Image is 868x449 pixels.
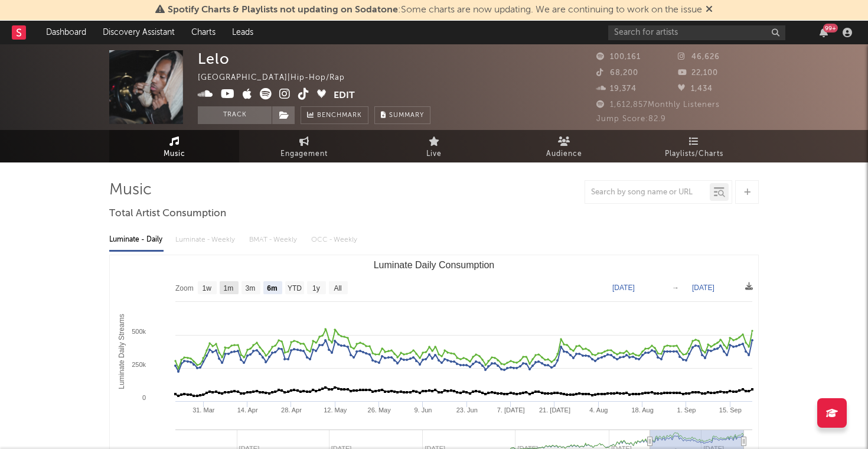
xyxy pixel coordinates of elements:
span: Engagement [280,147,328,161]
span: 19,374 [596,85,637,93]
text: 500k [132,328,146,335]
input: Search by song name or URL [585,188,710,197]
text: Luminate Daily Streams [118,314,126,389]
span: Summary [389,112,424,119]
span: Dismiss [706,5,713,15]
text: 23. Jun [456,406,478,414]
span: Music [164,147,185,161]
button: 99+ [820,28,828,37]
span: Spotify Charts & Playlists not updating on Sodatone [168,5,398,15]
span: 1,612,857 Monthly Listeners [596,101,720,109]
text: Luminate Daily Consumption [374,260,495,270]
a: Dashboard [38,21,94,44]
span: Benchmark [317,109,362,123]
button: Edit [334,88,355,103]
span: 1,434 [678,85,713,93]
a: Audience [499,130,629,162]
button: Summary [374,106,430,124]
span: Total Artist Consumption [109,207,226,221]
text: Zoom [175,284,194,292]
span: 100,161 [596,53,641,61]
div: [GEOGRAPHIC_DATA] | Hip-Hop/Rap [198,71,358,85]
span: Audience [546,147,582,161]
text: 12. May [324,406,347,414]
button: Track [198,106,272,124]
span: : Some charts are now updating. We are continuing to work on the issue [168,5,702,15]
span: Jump Score: 82.9 [596,115,666,123]
text: 14. Apr [237,406,258,414]
text: → [672,284,679,292]
text: 21. [DATE] [539,406,570,414]
a: Music [109,130,239,162]
text: 250k [132,361,146,368]
input: Search for artists [608,25,785,40]
text: YTD [288,284,302,292]
a: Discovery Assistant [94,21,183,44]
span: Playlists/Charts [665,147,723,161]
text: 1w [203,284,212,292]
a: Engagement [239,130,369,162]
text: 18. Aug [631,406,653,414]
text: 1m [224,284,234,292]
a: Live [369,130,499,162]
text: 26. May [368,406,391,414]
text: 6m [267,284,277,292]
a: Playlists/Charts [629,130,759,162]
text: 15. Sep [719,406,742,414]
a: Charts [183,21,224,44]
span: 46,626 [678,53,720,61]
a: Leads [224,21,262,44]
div: 99 + [823,24,838,32]
text: [DATE] [612,284,635,292]
text: 3m [246,284,256,292]
text: All [334,284,341,292]
text: 1y [312,284,320,292]
a: Benchmark [301,106,368,124]
text: 31. Mar [192,406,215,414]
text: 28. Apr [281,406,302,414]
text: 7. [DATE] [497,406,525,414]
div: Luminate - Daily [109,230,164,250]
span: 22,100 [678,69,718,77]
text: 4. Aug [589,406,608,414]
text: 1. Sep [677,406,696,414]
text: 0 [142,394,146,401]
span: Live [426,147,442,161]
span: 68,200 [596,69,638,77]
text: 9. Jun [414,406,432,414]
text: [DATE] [692,284,714,292]
div: Lelo [198,50,230,67]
